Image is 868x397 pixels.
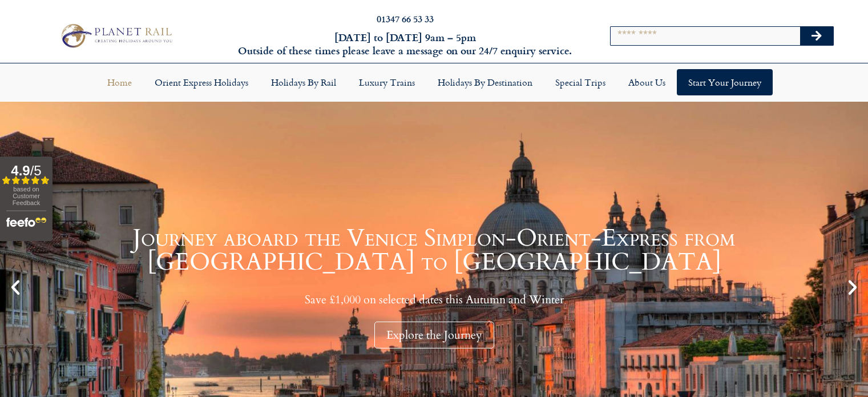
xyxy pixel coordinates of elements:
a: Luxury Trains [348,69,426,95]
a: Special Trips [544,69,617,95]
img: Planet Rail Train Holidays Logo [56,21,175,50]
p: Save £1,000 on selected dates this Autumn and Winter [29,292,839,307]
div: Explore the Journey [374,322,494,348]
a: Holidays by Rail [260,69,348,95]
a: 01347 66 53 33 [377,12,434,25]
div: Next slide [843,278,862,297]
a: Home [96,69,143,95]
a: Holidays by Destination [426,69,544,95]
h6: [DATE] to [DATE] 9am – 5pm Outside of these times please leave a message on our 24/7 enquiry serv... [235,31,576,58]
div: Previous slide [6,278,25,297]
a: Orient Express Holidays [143,69,260,95]
nav: Menu [6,69,862,95]
h1: Journey aboard the Venice Simplon-Orient-Express from [GEOGRAPHIC_DATA] to [GEOGRAPHIC_DATA] [29,226,839,274]
a: Start your Journey [677,69,773,95]
a: About Us [617,69,677,95]
button: Search [800,27,833,45]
